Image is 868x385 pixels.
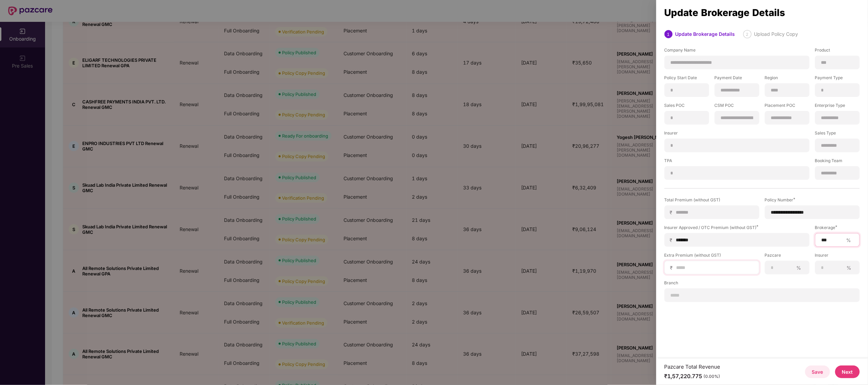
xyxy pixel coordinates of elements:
label: Sales POC [664,102,709,111]
label: Enterprise Type [815,102,860,111]
label: Insurer [815,252,860,261]
div: Brokerage [815,225,860,230]
div: ₹1,57,220.775 [664,373,720,380]
label: TPA [664,158,810,166]
label: Sales Type [815,130,860,139]
span: ₹ [670,209,675,216]
label: Pazcare [765,252,810,261]
button: Save [805,366,830,378]
label: Policy Start Date [664,75,709,83]
label: Insurer [664,130,810,139]
span: % [844,265,854,271]
button: Next [835,366,860,378]
div: (0.00%) [704,374,720,379]
label: Payment Type [815,75,860,83]
div: Insurer Approved / OTC Premium (without GST) [664,225,810,230]
label: Branch [664,280,860,288]
div: Upload Policy Copy [754,30,798,38]
label: Placement POC [765,102,810,111]
div: Pazcare Total Revenue [664,363,720,370]
span: 2 [746,32,749,37]
label: Payment Date [715,75,759,83]
span: ₹ [670,237,675,243]
label: CSM POC [715,102,759,111]
label: Region [765,75,810,83]
span: % [844,237,854,243]
label: Product [815,47,860,56]
label: Extra Premium (without GST) [664,252,759,261]
label: Company Name [664,47,810,56]
label: Total Premium (without GST) [664,197,759,205]
div: Policy Number [765,197,860,203]
span: % [794,265,804,271]
div: Update Brokerage Details [675,30,735,38]
span: 1 [667,32,670,37]
label: Booking Team [815,158,860,166]
div: Update Brokerage Details [664,9,860,16]
span: ₹ [670,265,676,271]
